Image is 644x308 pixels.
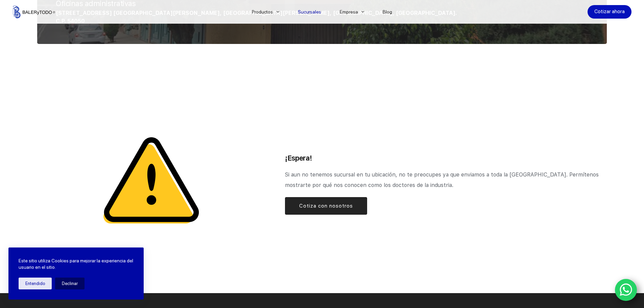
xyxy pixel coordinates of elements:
img: Balerytodo [13,5,55,18]
span: Cotiza con nosotros [299,202,353,210]
span: ¡Espera! [285,154,312,162]
a: Cotizar ahora [588,5,631,19]
p: Este sitio utiliza Cookies para mejorar la experiencia del usuario en el sitio. [19,258,134,271]
button: Entendido [19,278,52,289]
a: Cotiza con nosotros [285,197,367,215]
button: Declinar [55,278,85,289]
span: Si aun no tenemos sucursal en tu ubicación, no te preocupes ya que enviamos a toda la [GEOGRAPHIC... [285,171,600,188]
a: WhatsApp [615,279,637,301]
